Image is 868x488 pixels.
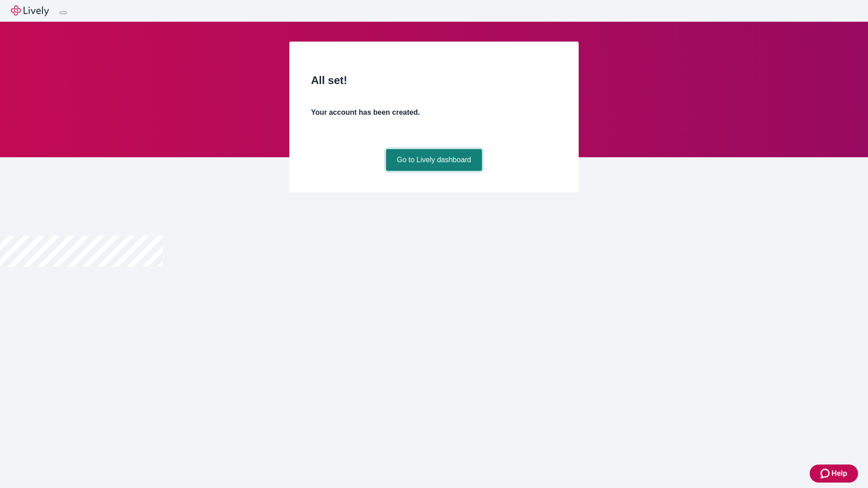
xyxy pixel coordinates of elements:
button: Zendesk support iconHelp [810,465,858,483]
h4: Your account has been created. [311,107,557,118]
svg: Zendesk support icon [821,468,831,479]
span: Help [831,468,847,479]
a: Go to Lively dashboard [386,149,482,171]
h2: All set! [311,72,557,89]
img: Lively [11,5,49,16]
button: Log out [60,11,67,14]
